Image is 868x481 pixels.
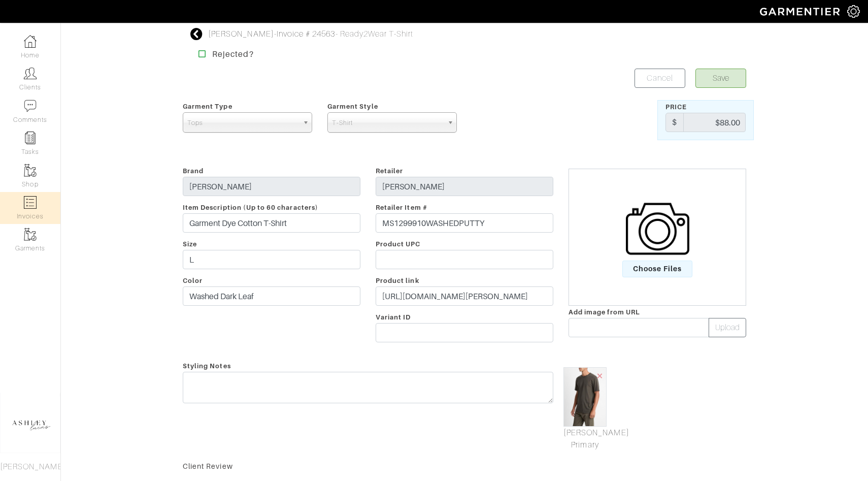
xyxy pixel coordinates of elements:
span: T-Shirt [332,113,443,133]
span: Choose Files [622,261,693,277]
img: Garment-Dye-Cotton-T-Shirt-873LEA.jpeg [563,367,607,427]
span: Retailer [376,167,403,175]
span: Variant ID [376,313,411,321]
span: Garment Type [183,103,232,110]
img: camera-icon-fc4d3dba96d4bd47ec8a31cd2c90eca330c9151d3c012df1ec2579f4b5ff7bac.png [626,197,689,261]
span: Retailer Item # [376,204,427,211]
img: garmentier-logo-header-white-b43fb05a5012e4ada735d5af1a66efaba907eab6374d6393d1fbf88cb4ef424d.png [755,3,847,20]
a: Invoice # 24563 [277,29,336,39]
img: garments-icon-b7da505a4dc4fd61783c78ac3ca0ef83fa9d6f193b1c9dc38574b1d14d53ca28.png [24,228,37,241]
span: × [596,369,604,382]
span: Color [183,277,203,284]
div: Client Review [183,461,746,471]
a: [PERSON_NAME] [208,29,274,39]
img: gear-icon-white-bd11855cb880d31180b6d7d6211b90ccbf57a29d726f0c71d8c61bd08dd39cc2.png [847,5,860,18]
div: $ [665,113,684,132]
button: Save [695,69,746,88]
img: reminder-icon-8004d30b9f0a5d33ae49ab947aed9ed385cf756f9e5892f1edd6e32f2345188e.png [24,132,37,144]
button: Upload [709,318,746,337]
span: Tops [187,113,298,133]
span: Styling Notes [183,359,231,373]
span: Product UPC [376,240,421,248]
img: comment-icon-a0a6a9ef722e966f86d9cbdc48e553b5cf19dbc54f86b18d962a5391bc8f6eb6.png [24,100,37,112]
span: Price [665,103,687,111]
span: Item Description (Up to 60 characters) [183,204,318,211]
span: Garment Style [327,103,378,110]
span: Size [183,240,197,248]
img: dashboard-icon-dbcd8f5a0b271acd01030246c82b418ddd0df26cd7fceb0bd07c9910d44c42f6.png [24,35,37,48]
img: clients-icon-6bae9207a08558b7cb47a8932f037763ab4055f8c8b6bfacd5dc20c3e0201464.png [24,67,37,80]
div: - - Ready2Wear T-Shirt [208,28,413,40]
a: Cancel [635,69,685,88]
a: Mark As Primary [563,427,607,451]
span: Add image from URL [569,308,640,316]
img: orders-icon-0abe47150d42831381b5fb84f609e132dff9fe21cb692f30cb5eec754e2cba89.png [24,196,37,209]
img: garments-icon-b7da505a4dc4fd61783c78ac3ca0ef83fa9d6f193b1c9dc38574b1d14d53ca28.png [24,164,37,177]
span: Product link [376,277,419,284]
strong: Rejected? [212,49,253,59]
span: Brand [183,167,204,175]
